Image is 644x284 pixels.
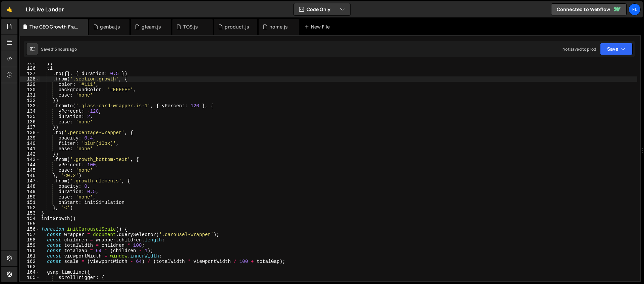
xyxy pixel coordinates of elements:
div: New File [304,23,332,30]
div: 157 [20,232,40,237]
div: 135 [20,114,40,119]
div: 162 [20,259,40,264]
div: 154 [20,216,40,221]
div: 143 [20,157,40,162]
div: 129 [20,82,40,87]
div: The CEO Growth Framework.js [30,23,80,30]
div: 151 [20,200,40,205]
button: Code Only [294,3,350,15]
a: Fl [629,3,641,15]
div: 130 [20,87,40,93]
div: home.js [269,23,288,30]
div: 156 [20,227,40,232]
div: LivLive Lander [26,5,64,13]
div: 133 [20,103,40,109]
div: TOS.js [183,23,198,30]
a: 🤙 [1,1,18,17]
div: 148 [20,184,40,189]
div: 132 [20,98,40,103]
div: Saved [41,46,77,52]
div: 141 [20,146,40,152]
div: 165 [20,275,40,280]
div: 147 [20,178,40,184]
div: 139 [20,135,40,141]
div: 125 [20,60,40,66]
div: 137 [20,125,40,130]
div: Not saved to prod [562,46,596,52]
div: 15 hours ago [53,46,77,52]
button: Save [600,43,633,55]
div: 144 [20,162,40,168]
div: 140 [20,141,40,146]
div: 128 [20,76,40,82]
div: 153 [20,211,40,216]
div: gleam.js [142,23,161,30]
div: 149 [20,189,40,194]
div: 136 [20,119,40,125]
div: 163 [20,264,40,270]
div: 150 [20,194,40,200]
div: 160 [20,248,40,253]
div: 134 [20,109,40,114]
div: 158 [20,237,40,243]
div: 161 [20,253,40,259]
div: product.js [225,23,249,30]
div: 127 [20,71,40,76]
div: 146 [20,173,40,178]
div: 159 [20,243,40,248]
div: 131 [20,93,40,98]
a: Connected to Webflow [551,3,627,15]
div: 155 [20,221,40,227]
div: 152 [20,205,40,211]
div: 126 [20,66,40,71]
div: 164 [20,270,40,275]
div: 145 [20,168,40,173]
div: 142 [20,152,40,157]
div: 138 [20,130,40,135]
div: genba.js [100,23,120,30]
